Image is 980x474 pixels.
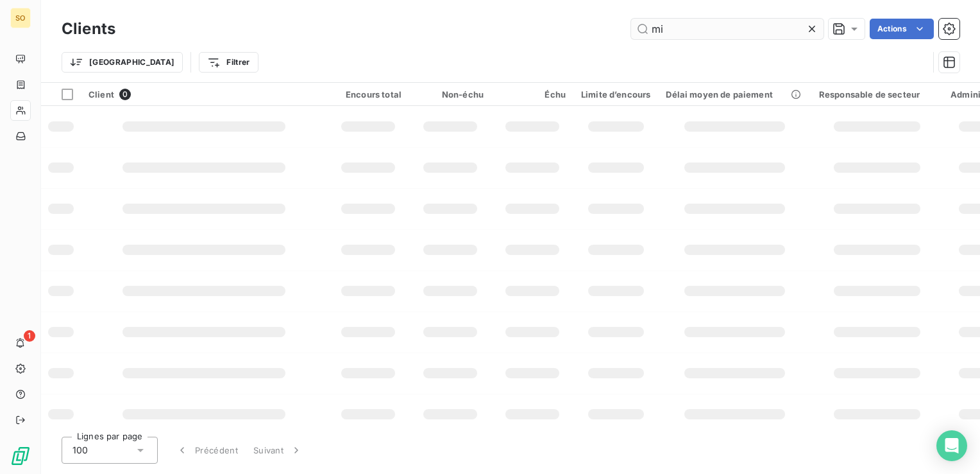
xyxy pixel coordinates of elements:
span: 100 [72,444,88,457]
div: Non-échu [417,89,484,100]
div: Encours total [335,89,401,100]
span: 1 [24,330,35,342]
span: Client [89,89,114,100]
div: Limite d’encours [581,89,650,100]
h3: Clients [62,17,115,40]
button: [GEOGRAPHIC_DATA] [62,52,183,73]
div: Échu [499,89,566,100]
button: Suivant [246,437,310,464]
input: Rechercher [631,19,824,39]
span: 0 [119,89,131,100]
button: Filtrer [199,52,258,73]
button: Précédent [168,437,246,464]
img: Logo LeanPay [10,446,31,466]
div: Délai moyen de paiement [666,89,803,100]
button: Actions [870,19,934,39]
div: Responsable de secteur [819,89,935,100]
div: Open Intercom Messenger [936,430,967,461]
div: SO [10,8,31,28]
